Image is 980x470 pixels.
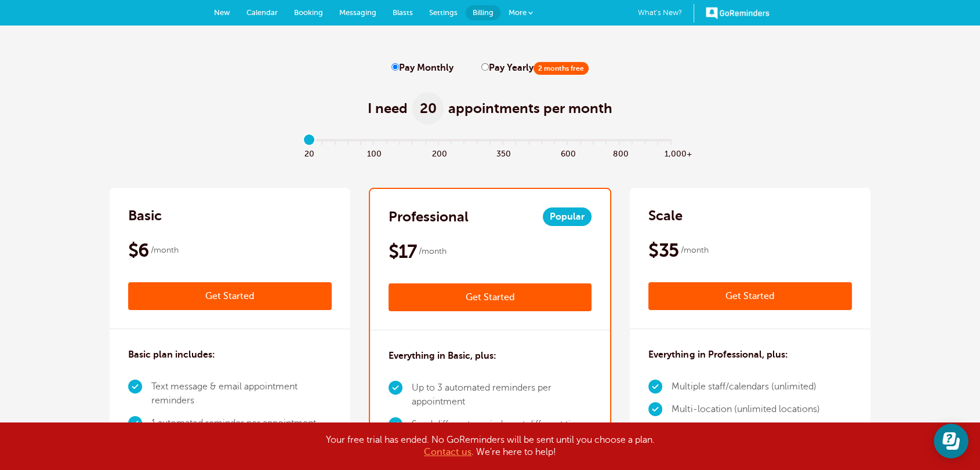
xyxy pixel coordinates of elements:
li: 1 automated reminder per appointment [151,412,332,435]
span: 800 [612,146,625,159]
li: Up to 3 automated reminders per appointment [412,377,592,413]
span: Blasts [393,8,413,17]
h3: Basic plan includes: [128,348,215,362]
div: Your free trial has ended. No GoReminders will be sent until you choose a plan. . We're here to h... [200,434,780,458]
span: $35 [648,239,678,262]
span: 200 [432,146,445,159]
span: Billing [473,8,493,17]
a: Billing [466,5,500,20]
span: appointments per month [448,99,612,118]
label: Pay Monthly [391,63,453,74]
span: 20 [303,146,315,159]
a: Contact us [424,447,471,457]
h3: Everything in Basic, plus: [389,349,496,363]
input: Pay Monthly [391,63,399,71]
span: $6 [128,239,149,262]
span: Calendar [246,8,278,17]
span: More [509,8,527,17]
input: Pay Yearly2 months free [481,63,489,71]
label: Pay Yearly [481,63,589,74]
li: Text message & email appointment reminders [151,376,332,412]
h2: Scale [648,206,683,225]
span: $17 [389,240,417,263]
span: 2 months free [533,62,589,75]
li: Multiple staff/calendars (unlimited) [672,376,819,398]
iframe: Resource center [934,424,968,458]
span: /month [151,243,179,257]
a: What's New? [638,4,694,23]
h2: Basic [128,206,162,225]
span: 100 [367,146,380,159]
h3: Everything in Professional, plus: [648,348,787,362]
li: Send different reminders at different times [412,413,592,436]
span: Booking [294,8,323,17]
span: Popular [543,207,591,226]
span: I need [368,99,408,118]
li: Multi-location (unlimited locations) [672,398,819,421]
a: Get Started [648,282,852,310]
a: Get Started [389,283,592,311]
span: Messaging [339,8,376,17]
span: Settings [429,8,458,17]
a: Get Started [128,282,332,310]
span: 600 [561,146,574,159]
h2: Professional [389,207,469,226]
span: New [214,8,230,17]
span: /month [680,243,708,257]
span: 350 [496,146,509,159]
span: 1,000+ [664,146,677,159]
span: 20 [412,92,444,125]
span: /month [419,245,447,258]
